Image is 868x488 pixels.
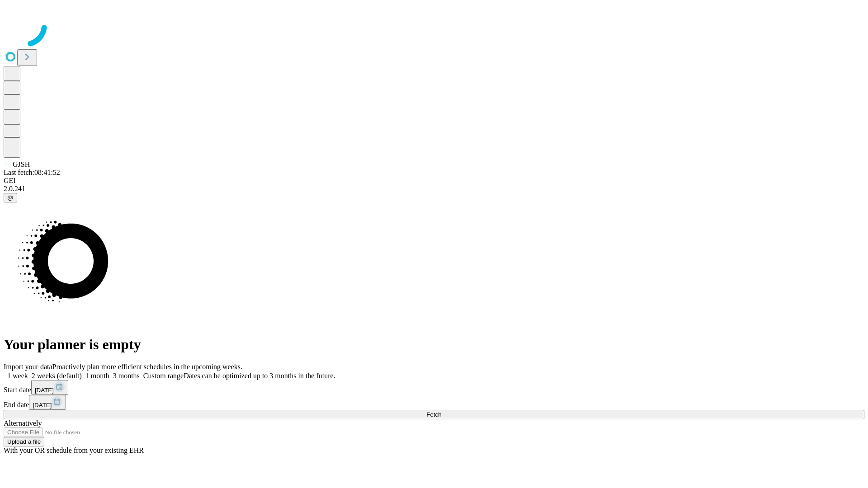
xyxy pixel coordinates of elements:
[426,411,441,418] span: Fetch
[4,446,144,454] span: With your OR schedule from your existing EHR
[7,194,14,201] span: @
[4,177,864,185] div: GEI
[4,193,17,202] button: @
[33,402,52,408] span: [DATE]
[4,169,60,176] span: Last fetch: 08:41:52
[4,380,864,395] div: Start date
[4,363,52,371] span: Import your data
[29,395,66,410] button: [DATE]
[143,372,184,380] span: Custom range
[13,160,30,168] span: GJSH
[35,387,54,394] span: [DATE]
[32,372,82,380] span: 2 weeks (default)
[4,419,42,427] span: Alternatively
[4,437,44,446] button: Upload a file
[7,372,28,380] span: 1 week
[113,372,140,380] span: 3 months
[52,363,242,371] span: Proactively plan more efficient schedules in the upcoming weeks.
[4,336,864,353] h1: Your planner is empty
[184,372,335,380] span: Dates can be optimized up to 3 months in the future.
[4,185,864,193] div: 2.0.241
[31,380,68,395] button: [DATE]
[85,372,109,380] span: 1 month
[4,410,864,419] button: Fetch
[4,395,864,410] div: End date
